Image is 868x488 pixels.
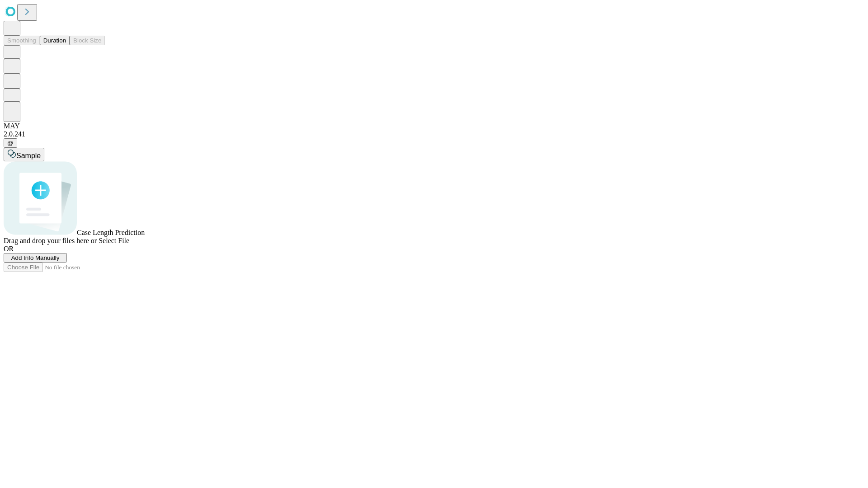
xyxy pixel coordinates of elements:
[4,130,864,138] div: 2.0.241
[4,237,97,244] span: Drag and drop your files here or
[4,253,67,263] button: Add Info Manually
[16,152,41,160] span: Sample
[7,140,14,146] span: @
[77,229,145,236] span: Case Length Prediction
[11,254,60,261] span: Add Info Manually
[4,148,44,161] button: Sample
[4,36,40,45] button: Smoothing
[99,237,129,244] span: Select File
[4,138,17,148] button: @
[4,122,864,130] div: MAY
[40,36,70,45] button: Duration
[70,36,105,45] button: Block Size
[4,245,14,253] span: OR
